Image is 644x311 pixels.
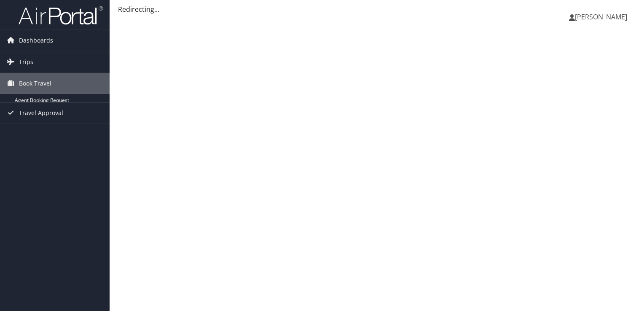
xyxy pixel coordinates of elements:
a: [PERSON_NAME] [569,4,636,29]
span: [PERSON_NAME] [575,12,627,21]
span: Travel Approval [19,102,63,123]
span: Trips [19,51,33,72]
span: Dashboards [19,30,53,51]
img: airportal-logo.png [19,5,103,25]
span: Book Travel [19,73,51,94]
div: Redirecting... [118,4,636,14]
